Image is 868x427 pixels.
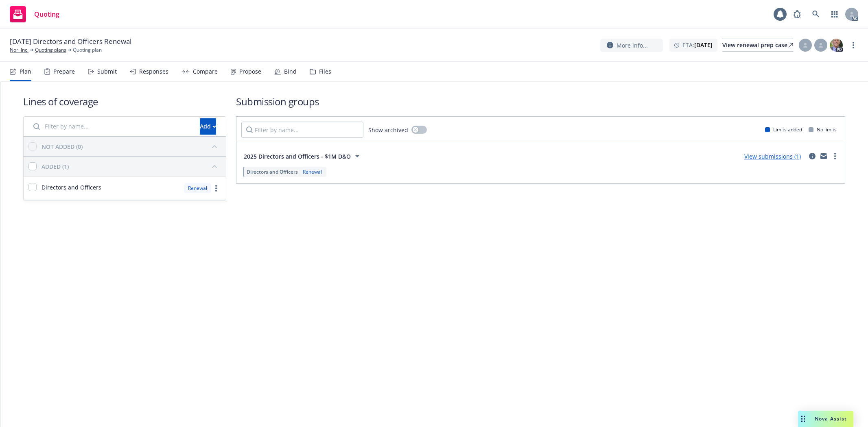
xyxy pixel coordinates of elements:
span: Directors and Officers [42,183,101,192]
a: View renewal prep case [722,39,793,52]
div: Limits added [765,126,802,133]
a: Nori Inc. [10,46,28,54]
a: View submissions (1) [744,152,801,160]
div: Renewal [301,168,324,175]
a: more [848,40,858,50]
span: 2025 Directors and Officers - $1M D&O [244,152,351,161]
button: ADDED (1) [42,160,221,173]
h1: Lines of coverage [23,95,226,108]
a: Quoting plans [35,46,66,54]
input: Filter by name... [28,118,195,135]
span: [DATE] Directors and Officers Renewal [10,37,131,46]
a: Search [808,6,824,22]
span: Directors and Officers [247,168,298,175]
div: Bind [284,68,297,75]
div: Submit [97,68,117,75]
div: NOT ADDED (0) [42,142,83,151]
button: Nova Assist [798,411,853,427]
button: NOT ADDED (0) [42,140,221,153]
span: Quoting [34,11,59,17]
a: Switch app [826,6,843,22]
div: Responses [139,68,168,75]
strong: [DATE] [694,41,713,49]
span: Quoting plan [73,46,102,54]
a: Report a Bug [789,6,805,22]
div: Drag to move [798,411,808,427]
a: more [830,151,840,161]
div: Renewal [184,183,211,193]
a: circleInformation [807,151,817,161]
span: Nova Assist [815,415,847,422]
div: View renewal prep case [722,39,793,51]
a: more [211,183,221,193]
input: Filter by name... [241,122,363,138]
div: Prepare [53,68,75,75]
button: Add [200,118,216,135]
div: Plan [20,68,31,75]
span: More info... [617,41,648,50]
button: More info... [600,39,663,52]
div: No limits [809,126,837,133]
a: Quoting [7,3,63,26]
h1: Submission groups [236,95,845,108]
span: ETA : [682,41,713,49]
div: Compare [193,68,218,75]
div: ADDED (1) [42,162,69,171]
span: Show archived [368,126,408,134]
a: mail [819,151,829,161]
div: Propose [239,68,261,75]
div: Files [319,68,331,75]
button: 2025 Directors and Officers - $1M D&O [241,148,365,164]
div: Add [200,119,216,134]
img: photo [830,39,843,52]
